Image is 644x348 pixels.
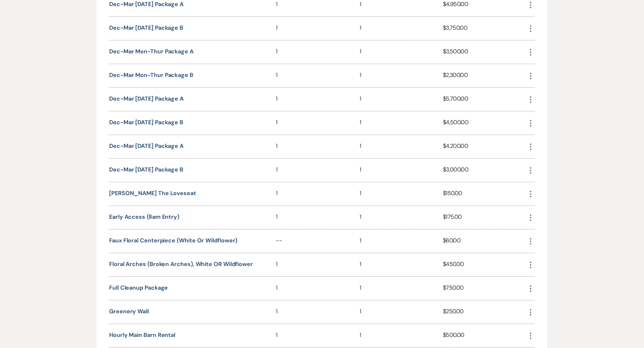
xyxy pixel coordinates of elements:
[443,159,526,182] div: $3,000.00
[360,206,443,229] div: 1
[443,324,526,347] div: $500.00
[109,96,184,102] button: Dec-Mar [DATE] Package A
[360,277,443,300] div: 1
[276,17,359,40] div: 1
[443,277,526,300] div: $750.00
[276,64,359,87] div: 1
[109,261,253,267] button: Floral Arches (Broken Arches), White OR Wildflower
[109,120,183,125] button: Dec-Mar [DATE] Package B
[109,49,194,54] button: Dec-Mar Mon-Thur Package A
[276,277,359,300] div: 1
[443,88,526,111] div: $5,700.00
[360,40,443,64] div: 1
[276,300,359,324] div: 1
[276,229,359,253] div: --
[443,111,526,135] div: $4,500.00
[109,25,183,31] button: Dec-Mar [DATE] Package B
[276,135,359,158] div: 1
[276,111,359,135] div: 1
[109,309,149,314] button: Greenery Wall
[109,143,184,149] button: Dec-Mar [DATE] Package A
[109,214,179,220] button: Early Access (8am entry)
[276,88,359,111] div: 1
[443,17,526,40] div: $3,750.00
[109,72,193,78] button: Dec-Mar Mon-Thur Package B
[109,167,183,173] button: Dec-Mar [DATE] Package B
[109,332,175,338] button: Hourly Main Barn Rental
[360,182,443,206] div: 1
[443,135,526,158] div: $4,200.00
[443,206,526,229] div: $175.00
[109,238,237,243] button: Faux Floral Centerpiece (White or Wildflower)
[360,135,443,158] div: 1
[276,253,359,276] div: 1
[443,300,526,324] div: $250.00
[443,182,526,206] div: $150.00
[276,206,359,229] div: 1
[109,285,168,291] button: Full Cleanup Package
[360,300,443,324] div: 1
[443,64,526,87] div: $2,300.00
[360,229,443,253] div: 1
[276,324,359,347] div: 1
[443,40,526,64] div: $3,500.00
[360,324,443,347] div: 1
[360,88,443,111] div: 1
[443,253,526,276] div: $450.00
[109,190,196,196] button: [PERSON_NAME] the Loveseat
[443,229,526,253] div: $60.00
[360,64,443,87] div: 1
[276,159,359,182] div: 1
[360,159,443,182] div: 1
[276,182,359,206] div: 1
[360,111,443,135] div: 1
[109,1,184,7] button: Dec-Mar [DATE] Package A
[276,40,359,64] div: 1
[360,253,443,276] div: 1
[360,17,443,40] div: 1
